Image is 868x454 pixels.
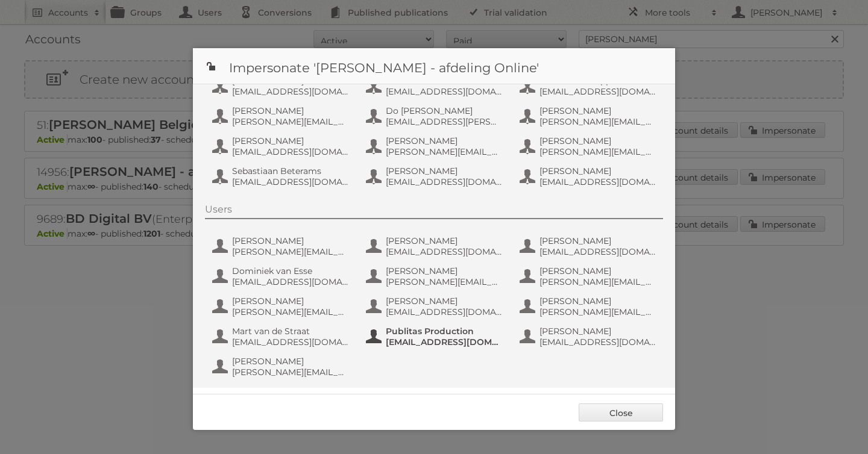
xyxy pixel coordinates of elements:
[518,264,660,288] button: [PERSON_NAME] [PERSON_NAME][EMAIL_ADDRESS][DOMAIN_NAME]
[211,355,353,379] button: [PERSON_NAME] [PERSON_NAME][EMAIL_ADDRESS][DOMAIN_NAME]
[386,176,503,187] span: [EMAIL_ADDRESS][DOMAIN_NAME]
[232,116,349,127] span: [PERSON_NAME][EMAIL_ADDRESS][DOMAIN_NAME]
[232,306,349,317] span: [PERSON_NAME][EMAIL_ADDRESS][DOMAIN_NAME]
[386,246,503,257] span: [EMAIL_ADDRESS][DOMAIN_NAME]
[365,294,506,319] button: [PERSON_NAME] [EMAIL_ADDRESS][DOMAIN_NAME]
[539,235,656,246] span: [PERSON_NAME]
[365,234,506,258] button: [PERSON_NAME] [EMAIL_ADDRESS][DOMAIN_NAME]
[518,234,660,258] button: [PERSON_NAME] [EMAIL_ADDRESS][DOMAIN_NAME]
[386,135,503,146] span: [PERSON_NAME]
[365,104,506,128] button: Do [PERSON_NAME] [EMAIL_ADDRESS][PERSON_NAME][DOMAIN_NAME]
[518,134,660,158] button: [PERSON_NAME] [PERSON_NAME][EMAIL_ADDRESS][DOMAIN_NAME]
[539,116,656,127] span: [PERSON_NAME][EMAIL_ADDRESS][DOMAIN_NAME]
[539,166,656,176] span: [PERSON_NAME]
[518,74,660,98] button: AH IT Online App [EMAIL_ADDRESS][DOMAIN_NAME]
[539,246,656,257] span: [EMAIL_ADDRESS][DOMAIN_NAME]
[232,135,349,146] span: [PERSON_NAME]
[386,326,503,337] span: Publitas Production
[232,235,349,246] span: [PERSON_NAME]
[518,164,660,188] button: [PERSON_NAME] [EMAIL_ADDRESS][DOMAIN_NAME]
[232,326,349,337] span: Mart van de Straat
[539,306,656,317] span: [PERSON_NAME][EMAIL_ADDRESS][DOMAIN_NAME]
[232,86,349,97] span: [EMAIL_ADDRESS][DOMAIN_NAME]
[386,86,503,97] span: [EMAIL_ADDRESS][DOMAIN_NAME]
[232,276,349,287] span: [EMAIL_ADDRESS][DOMAIN_NAME]
[386,235,503,246] span: [PERSON_NAME]
[365,264,506,288] button: [PERSON_NAME] [PERSON_NAME][EMAIL_ADDRESS][DOMAIN_NAME]
[365,325,506,349] button: Publitas Production [EMAIL_ADDRESS][DOMAIN_NAME]
[211,74,353,98] button: [PERSON_NAME] [EMAIL_ADDRESS][DOMAIN_NAME]
[232,176,349,187] span: [EMAIL_ADDRESS][DOMAIN_NAME]
[518,294,660,319] button: [PERSON_NAME] [PERSON_NAME][EMAIL_ADDRESS][DOMAIN_NAME]
[211,325,353,349] button: Mart van de Straat [EMAIL_ADDRESS][DOMAIN_NAME]
[539,176,656,187] span: [EMAIL_ADDRESS][DOMAIN_NAME]
[205,204,663,219] div: Users
[232,356,349,367] span: [PERSON_NAME]
[232,146,349,157] span: [EMAIL_ADDRESS][DOMAIN_NAME]
[539,337,656,347] span: [EMAIL_ADDRESS][DOMAIN_NAME]
[539,296,656,306] span: [PERSON_NAME]
[386,306,503,317] span: [EMAIL_ADDRESS][DOMAIN_NAME]
[232,166,349,176] span: Sebastiaan Beterams
[539,326,656,337] span: [PERSON_NAME]
[386,166,503,176] span: [PERSON_NAME]
[539,105,656,116] span: [PERSON_NAME]
[579,403,663,421] a: Close
[211,164,353,188] button: Sebastiaan Beterams [EMAIL_ADDRESS][DOMAIN_NAME]
[365,134,506,158] button: [PERSON_NAME] [PERSON_NAME][EMAIL_ADDRESS][DOMAIN_NAME]
[539,266,656,276] span: [PERSON_NAME]
[386,116,503,127] span: [EMAIL_ADDRESS][PERSON_NAME][DOMAIN_NAME]
[232,296,349,306] span: [PERSON_NAME]
[386,276,503,287] span: [PERSON_NAME][EMAIL_ADDRESS][DOMAIN_NAME]
[539,135,656,146] span: [PERSON_NAME]
[211,234,353,258] button: [PERSON_NAME] [PERSON_NAME][EMAIL_ADDRESS][DOMAIN_NAME]
[386,146,503,157] span: [PERSON_NAME][EMAIL_ADDRESS][DOMAIN_NAME]
[232,367,349,378] span: [PERSON_NAME][EMAIL_ADDRESS][DOMAIN_NAME]
[211,104,353,128] button: [PERSON_NAME] [PERSON_NAME][EMAIL_ADDRESS][DOMAIN_NAME]
[232,105,349,116] span: [PERSON_NAME]
[211,134,353,158] button: [PERSON_NAME] [EMAIL_ADDRESS][DOMAIN_NAME]
[518,104,660,128] button: [PERSON_NAME] [PERSON_NAME][EMAIL_ADDRESS][DOMAIN_NAME]
[211,264,353,288] button: Dominiek van Esse [EMAIL_ADDRESS][DOMAIN_NAME]
[539,86,656,97] span: [EMAIL_ADDRESS][DOMAIN_NAME]
[232,266,349,276] span: Dominiek van Esse
[386,105,503,116] span: Do [PERSON_NAME]
[386,296,503,306] span: [PERSON_NAME]
[193,48,675,84] h1: Impersonate '[PERSON_NAME] - afdeling Online'
[232,246,349,257] span: [PERSON_NAME][EMAIL_ADDRESS][DOMAIN_NAME]
[365,164,506,188] button: [PERSON_NAME] [EMAIL_ADDRESS][DOMAIN_NAME]
[518,325,660,349] button: [PERSON_NAME] [EMAIL_ADDRESS][DOMAIN_NAME]
[365,74,506,98] button: AH IT Online [EMAIL_ADDRESS][DOMAIN_NAME]
[539,276,656,287] span: [PERSON_NAME][EMAIL_ADDRESS][DOMAIN_NAME]
[386,266,503,276] span: [PERSON_NAME]
[211,294,353,319] button: [PERSON_NAME] [PERSON_NAME][EMAIL_ADDRESS][DOMAIN_NAME]
[386,337,503,347] span: [EMAIL_ADDRESS][DOMAIN_NAME]
[539,146,656,157] span: [PERSON_NAME][EMAIL_ADDRESS][DOMAIN_NAME]
[232,337,349,347] span: [EMAIL_ADDRESS][DOMAIN_NAME]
